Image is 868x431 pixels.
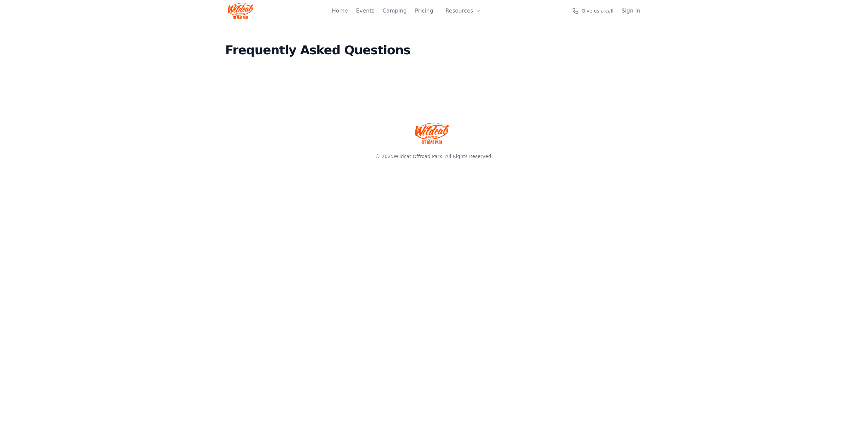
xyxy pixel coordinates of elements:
[622,7,640,15] a: Sign In
[228,3,253,19] img: Wildcat Logo
[225,43,643,68] h2: Frequently Asked Questions
[441,4,486,18] button: Resources
[356,7,374,15] a: Events
[382,7,407,15] a: Camping
[581,7,613,14] span: Give us a call
[332,7,348,15] a: Home
[375,154,493,159] span: © 2025 . All Rights Reserved.
[415,7,433,15] a: Pricing
[415,122,449,144] img: Wildcat Offroad park
[572,7,613,14] a: Give us a call
[394,154,442,159] a: Wildcat Offroad Park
